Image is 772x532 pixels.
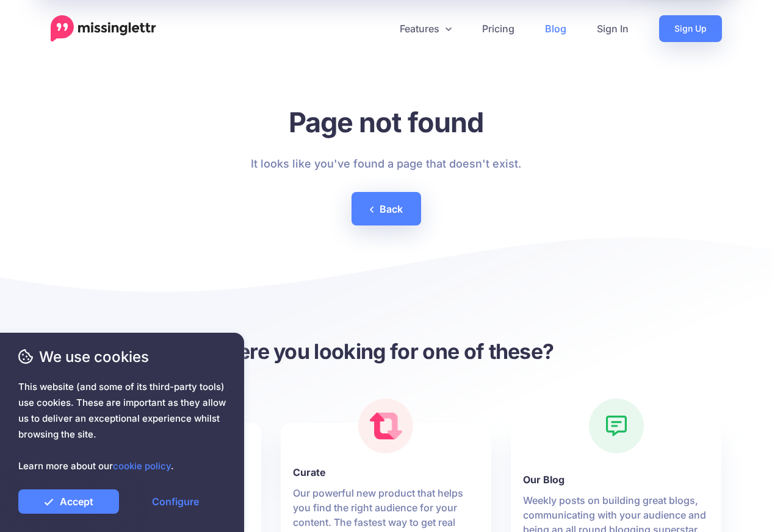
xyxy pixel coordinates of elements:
a: Home [51,15,156,42]
a: Features [384,15,467,42]
a: Sign Up [659,15,722,42]
a: cookie policy [113,460,171,472]
p: It looks like you've found a page that doesn't exist. [251,154,521,174]
b: Our Blog [523,472,709,487]
a: Pricing [467,15,530,42]
a: Accept [18,489,119,514]
a: Configure [125,489,226,514]
span: We use cookies [18,346,226,367]
span: This website (and some of its third-party tools) use cookies. These are important as they allow u... [18,379,226,474]
a: Back [352,192,421,225]
h1: Page not found [251,105,521,139]
b: Curate [293,465,479,480]
img: curate.png [370,413,403,439]
a: Sign In [582,15,644,42]
h3: Were you looking for one of these? [51,338,722,365]
a: Blog [530,15,582,42]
